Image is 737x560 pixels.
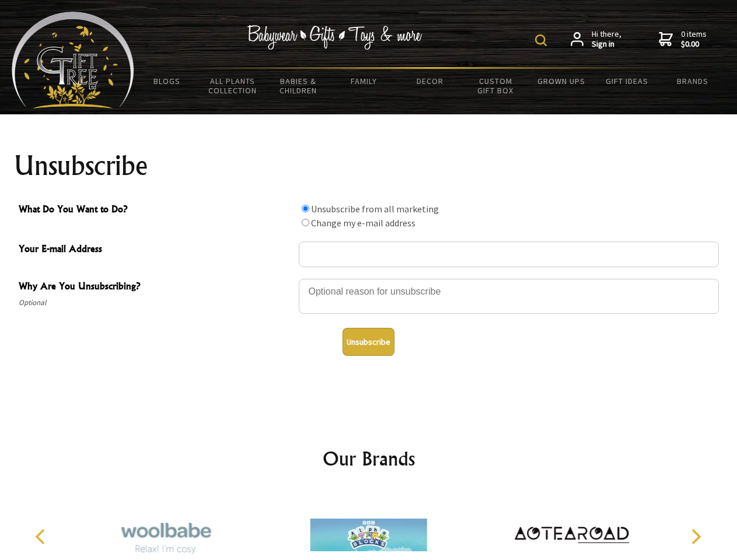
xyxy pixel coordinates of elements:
[299,242,719,267] input: Your E-mail Address
[683,524,708,549] button: Next
[331,69,397,93] a: Family
[463,69,529,103] a: Custom Gift Box
[592,29,621,50] span: Hi there,
[397,69,463,93] a: Decor
[23,444,714,473] h2: Our Brands
[681,39,707,50] strong: $0.00
[19,202,293,219] span: What Do You Want to Do?
[528,69,594,93] a: Grown Ups
[29,524,55,549] button: Previous
[14,152,724,180] h1: Unsubscribe
[594,69,660,93] a: Gift Ideas
[19,296,293,310] span: Optional
[311,203,439,215] label: Unsubscribe from all marketing
[659,29,707,50] a: 0 items$0.00
[200,69,266,103] a: All Plants Collection
[302,205,309,212] input: What Do You Want to Do?
[12,12,134,108] img: Babyware - Gifts - Toys and more...
[302,219,309,226] input: What Do You Want to Do?
[247,25,422,50] img: Babywear - Gifts - Toys & more
[592,39,621,50] strong: Sign in
[266,69,331,103] a: Babies & Children
[343,328,394,356] button: Unsubscribe
[19,279,293,296] span: Why Are You Unsubscribing?
[19,242,293,258] span: Your E-mail Address
[134,69,200,93] a: BLOGS
[535,34,547,46] img: product search
[571,29,621,50] a: Hi there,Sign in
[299,279,719,314] textarea: Why Are You Unsubscribing?
[311,217,415,229] label: Change my e-mail address
[660,69,726,93] a: Brands
[681,29,707,50] span: 0 items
